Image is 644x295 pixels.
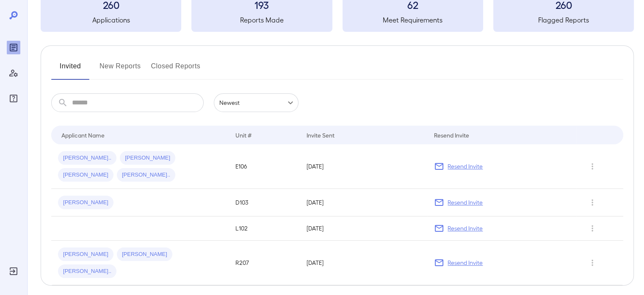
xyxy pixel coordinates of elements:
span: [PERSON_NAME] [58,199,113,207]
p: Resend Invite [448,224,483,233]
button: Row Actions [586,222,599,235]
span: [PERSON_NAME] [117,250,172,258]
button: Row Actions [586,256,599,270]
div: Invite Sent [307,130,334,140]
button: Closed Reports [151,59,201,80]
div: Manage Users [7,66,20,80]
div: Reports [7,41,20,54]
div: Newest [214,93,299,112]
div: Applicant Name [61,130,105,140]
td: [DATE] [300,241,428,285]
td: L102 [229,216,300,241]
span: [PERSON_NAME] [58,250,113,258]
p: Resend Invite [448,198,483,207]
td: [DATE] [300,189,428,216]
button: Invited [51,59,89,80]
p: Resend Invite [448,258,483,267]
td: D103 [229,189,300,216]
td: [DATE] [300,144,428,189]
td: E106 [229,144,300,189]
div: Log Out [7,264,20,278]
td: [DATE] [300,216,428,241]
span: [PERSON_NAME] [58,171,113,179]
h5: Flagged Reports [493,15,634,25]
td: R207 [229,241,300,285]
span: [PERSON_NAME].. [117,171,175,179]
div: FAQ [7,92,20,105]
h5: Meet Requirements [343,15,483,25]
div: Resend Invite [434,130,469,140]
h5: Reports Made [191,15,332,25]
span: [PERSON_NAME].. [58,267,116,275]
p: Resend Invite [448,162,483,171]
span: [PERSON_NAME] [120,154,175,162]
div: Unit # [235,130,252,140]
h5: Applications [41,15,181,25]
button: New Reports [100,59,141,80]
button: Row Actions [586,160,599,173]
span: [PERSON_NAME].. [58,154,116,162]
button: Row Actions [586,196,599,209]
